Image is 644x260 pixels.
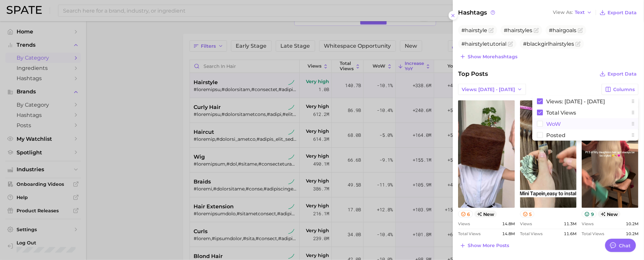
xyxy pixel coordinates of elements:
[468,54,518,60] span: Show more hashtags
[598,69,639,78] button: Export Data
[523,41,574,47] span: #blackgirlhairstyles
[458,52,519,61] button: Show morehashtags
[547,132,566,138] span: Posted
[552,8,594,17] button: View AsText
[547,99,605,104] span: Views: [DATE] - [DATE]
[468,243,509,249] span: Show more posts
[575,11,585,14] span: Text
[578,28,583,33] button: Flag as miscategorized or irrelevant
[458,69,488,78] span: Top Posts
[598,8,639,17] button: Export Data
[564,232,577,236] span: 11.6m
[598,211,621,218] span: new
[576,41,581,47] button: Flag as miscategorized or irrelevant
[547,121,561,127] span: WoW
[582,211,597,218] button: 9
[534,28,539,33] button: Flag as miscategorized or irrelevant
[504,27,533,33] span: #hairstyles
[547,110,576,116] span: Total Views
[502,222,515,227] span: 14.8m
[458,222,470,227] span: Views
[608,71,637,77] span: Export Data
[502,232,515,236] span: 14.8m
[626,232,639,236] span: 10.2m
[462,87,515,92] span: Views: [DATE] - [DATE]
[520,211,535,218] button: 5
[608,10,637,16] span: Export Data
[458,211,473,218] button: 6
[489,28,494,33] button: Flag as miscategorized or irrelevant
[508,41,513,47] button: Flag as miscategorized or irrelevant
[602,84,639,95] button: Columns
[458,8,497,17] span: Hashtags
[549,27,577,33] span: #hairgoals
[553,11,573,14] span: View As
[533,96,639,141] div: Columns
[626,222,639,227] span: 10.2m
[582,232,605,236] span: Total Views
[520,232,543,236] span: Total Views
[458,241,511,250] button: Show more posts
[458,84,526,95] button: Views: [DATE] - [DATE]
[462,27,488,33] span: #hairstyle
[475,211,498,218] span: new
[520,222,532,227] span: Views
[462,41,507,47] span: #hairstyletutorial
[614,87,635,92] span: Columns
[458,232,481,236] span: Total Views
[582,222,594,227] span: Views
[564,222,577,227] span: 11.3m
